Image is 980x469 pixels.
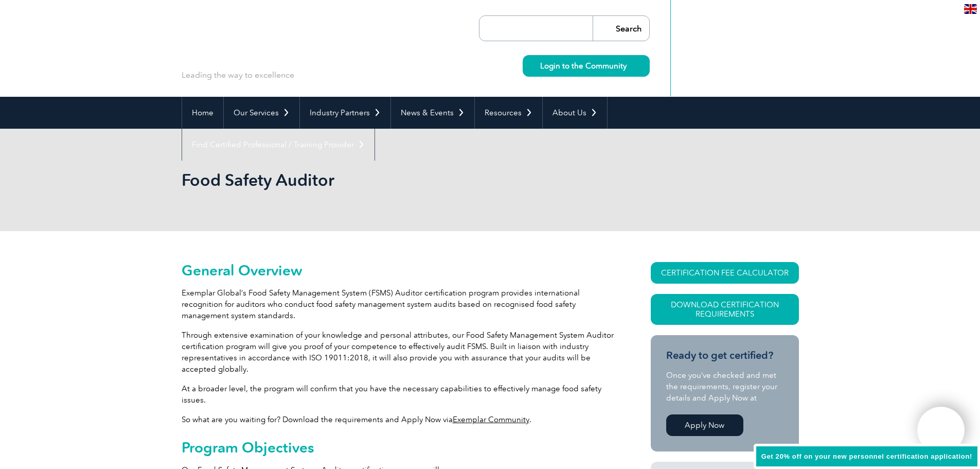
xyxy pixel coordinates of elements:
a: Login to the Community [523,55,650,77]
p: Through extensive examination of your knowledge and personal attributes, our Food Safety Manageme... [182,329,614,375]
img: en [964,4,977,14]
h1: Food Safety Auditor [182,170,577,190]
p: Leading the way to excellence [182,70,294,81]
p: So what are you waiting for? Download the requirements and Apply Now via . [182,414,614,425]
img: svg+xml;nitro-empty-id=MTMxNzoxMTY=-1;base64,PHN2ZyB2aWV3Qm94PSIwIDAgNDAwIDQwMCIgd2lkdGg9IjQwMCIg... [928,418,954,443]
h2: General Overview [182,262,614,279]
a: Our Services [224,97,299,129]
a: News & Events [391,97,474,129]
a: Industry Partners [300,97,390,129]
a: Apply Now [666,414,743,436]
p: Exemplar Global’s Food Safety Management System (FSMS) Auditor certification program provides int... [182,287,614,321]
h3: Ready to get certified? [666,349,783,362]
p: Once you’ve checked and met the requirements, register your details and Apply Now at [666,370,783,404]
a: Exemplar Community [453,415,529,424]
span: Get 20% off on your new personnel certification application! [761,453,972,460]
a: Download Certification Requirements [651,294,799,325]
a: Resources [475,97,542,129]
h2: Program Objectives [182,439,614,456]
img: svg+xml;nitro-empty-id=MzcxOjIyMw==-1;base64,PHN2ZyB2aWV3Qm94PSIwIDAgMTEgMTEiIHdpZHRoPSIxMSIgaGVp... [627,63,632,68]
a: Home [182,97,223,129]
input: Search [593,16,649,41]
p: At a broader level, the program will confirm that you have the necessary capabilities to effectiv... [182,383,614,406]
a: About Us [543,97,607,129]
a: CERTIFICATION FEE CALCULATOR [651,262,799,284]
a: Find Certified Professional / Training Provider [182,129,375,161]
